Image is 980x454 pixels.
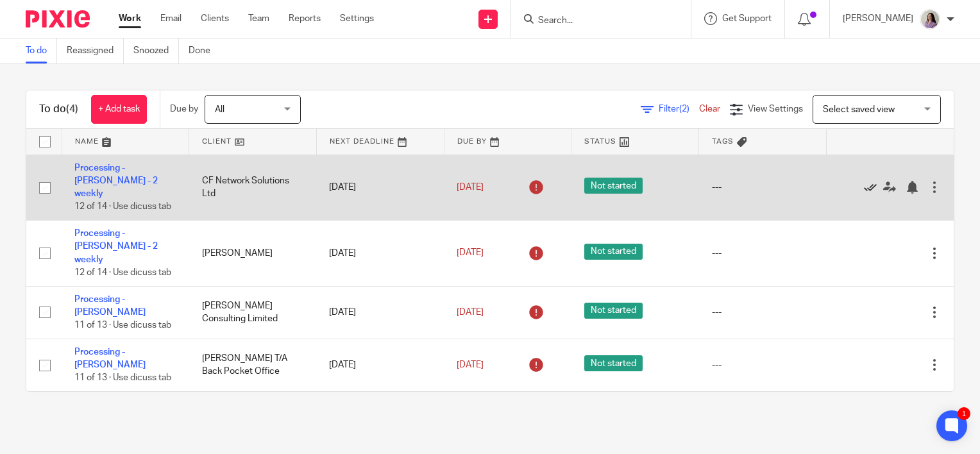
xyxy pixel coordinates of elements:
a: Email [160,12,182,25]
a: Settings [340,12,374,25]
td: [DATE] [316,155,444,221]
img: Pixie [26,10,90,28]
a: Reports [289,12,321,25]
a: + Add task [91,95,147,124]
span: Get Support [722,14,772,23]
a: Processing - [PERSON_NAME] [74,348,146,369]
span: [DATE] [457,308,484,317]
div: 1 [958,407,970,420]
span: 12 of 14 · Use dicuss tab [74,268,171,277]
span: (4) [66,104,78,114]
span: Not started [584,355,643,371]
div: --- [712,247,814,260]
a: Work [119,12,141,25]
span: (2) [679,105,689,113]
td: [PERSON_NAME] Consulting Limited [189,286,317,339]
span: Tags [712,138,734,145]
a: Snoozed [133,38,179,63]
a: Processing - [PERSON_NAME] - 2 weekly [74,229,158,264]
a: Team [248,12,269,25]
span: 12 of 14 · Use dicuss tab [74,203,171,212]
td: CF Network Solutions Ltd [189,155,317,221]
a: Processing - [PERSON_NAME] [74,295,146,317]
a: Clients [201,12,229,25]
a: Reassigned [67,38,124,63]
h1: To do [39,103,78,116]
span: All [215,105,224,114]
p: Due by [170,103,198,115]
td: [DATE] [316,221,444,287]
span: [DATE] [457,249,484,258]
div: --- [712,181,814,194]
span: 11 of 13 · Use dicuss tab [74,321,171,330]
a: Done [189,38,220,63]
span: [DATE] [457,183,484,192]
div: --- [712,306,814,319]
div: --- [712,358,814,371]
a: Mark as done [864,181,883,194]
a: Processing - [PERSON_NAME] - 2 weekly [74,164,158,199]
span: View Settings [748,105,803,113]
span: Not started [584,303,643,319]
td: [PERSON_NAME] T/A Back Pocket Office [189,339,317,391]
span: 11 of 13 · Use dicuss tab [74,374,171,383]
span: [DATE] [457,360,484,369]
p: [PERSON_NAME] [843,12,913,25]
a: Clear [699,105,720,113]
td: [PERSON_NAME] [189,221,317,287]
span: Not started [584,178,643,194]
a: To do [26,38,57,63]
td: [DATE] [316,339,444,391]
span: Not started [584,244,643,260]
img: Olivia.jpg [920,9,940,29]
td: [DATE] [316,286,444,339]
span: Select saved view [823,105,895,114]
span: Filter [659,105,699,113]
input: Search [537,15,652,27]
